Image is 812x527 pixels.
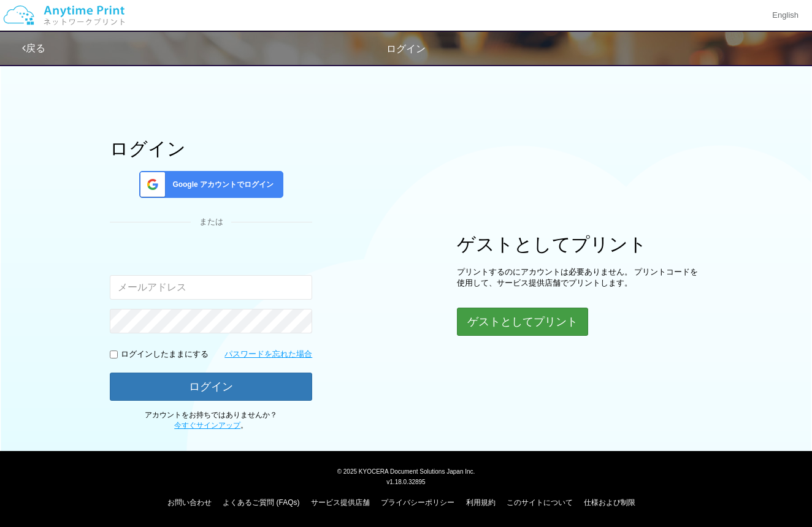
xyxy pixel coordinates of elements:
[584,498,635,507] a: 仕様および制限
[507,498,573,507] a: このサイトについて
[110,410,312,431] p: アカウントをお持ちではありませんか？
[174,421,248,430] span: 。
[174,421,240,430] a: 今すぐサインアップ
[110,216,312,228] div: または
[223,498,299,507] a: よくあるご質問 (FAQs)
[457,234,702,254] h1: ゲストとしてプリント
[311,498,370,507] a: サービス提供店舗
[167,180,274,190] span: Google アカウントでログイン
[110,275,312,300] input: メールアドレス
[22,43,45,53] a: 戻る
[121,349,209,360] p: ログインしたままにする
[386,44,426,54] span: ログイン
[457,308,588,336] button: ゲストとしてプリント
[457,267,702,289] p: プリントするのにアカウントは必要ありません。 プリントコードを使用して、サービス提供店舗でプリントします。
[381,498,454,507] a: プライバシーポリシー
[110,138,312,159] h1: ログイン
[110,373,312,401] button: ログイン
[224,349,312,360] a: パスワードを忘れた場合
[337,467,475,475] span: © 2025 KYOCERA Document Solutions Japan Inc.
[167,498,212,507] a: お問い合わせ
[386,478,425,485] span: v1.18.0.32895
[466,498,496,507] a: 利用規約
